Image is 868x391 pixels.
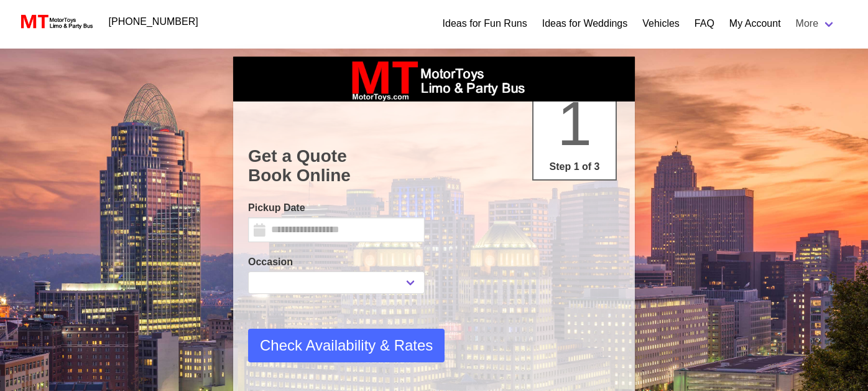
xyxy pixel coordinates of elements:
[542,16,628,31] a: Ideas for Weddings
[341,57,527,101] img: box_logo_brand.jpeg
[788,11,843,36] a: More
[260,334,433,357] span: Check Availability & Rates
[248,146,620,186] h1: Get a Quote Book Online
[557,88,592,158] span: 1
[695,16,714,31] a: FAQ
[443,16,527,31] a: Ideas for Fun Runs
[248,255,425,270] label: Occasion
[729,16,781,31] a: My Account
[17,13,94,31] img: MotorToys Logo
[101,9,206,34] a: [PHONE_NUMBER]
[248,329,445,362] button: Check Availability & Rates
[642,16,680,31] a: Vehicles
[538,159,611,174] p: Step 1 of 3
[248,200,425,215] label: Pickup Date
